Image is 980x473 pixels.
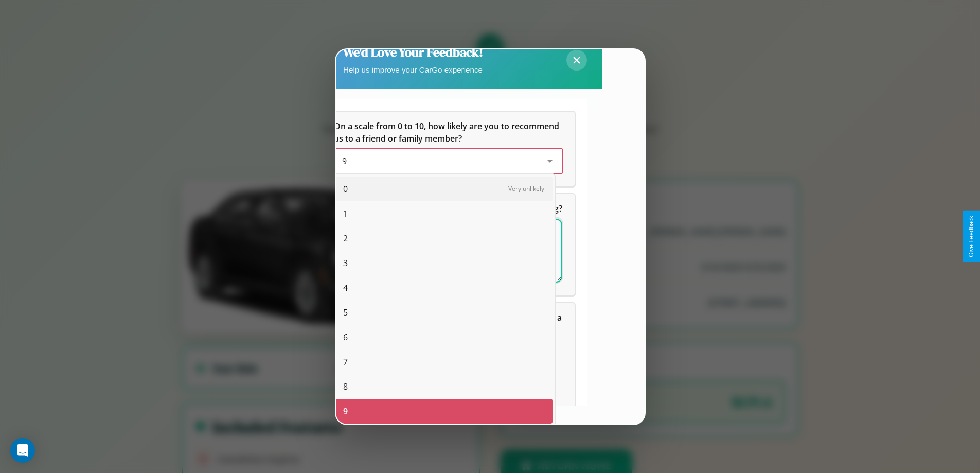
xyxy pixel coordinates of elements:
div: Give Feedback [968,216,975,257]
div: 10 [336,424,553,448]
div: 5 [336,300,553,325]
div: On a scale from 0 to 10, how likely are you to recommend us to a friend or family member? [334,149,562,173]
span: 2 [343,232,348,244]
div: On a scale from 0 to 10, how likely are you to recommend us to a friend or family member? [322,112,575,186]
div: 0 [336,177,553,201]
p: Help us improve your CarGo experience [343,63,483,77]
span: 9 [343,405,348,417]
div: 9 [336,399,553,424]
span: 5 [343,306,348,319]
span: 4 [343,282,348,294]
div: 4 [336,275,553,300]
span: 8 [343,380,348,393]
span: 3 [343,257,348,269]
div: 7 [336,349,553,374]
span: 6 [343,331,348,343]
span: 7 [343,356,348,368]
div: 6 [336,325,553,349]
span: Very unlikely [508,184,544,193]
div: Open Intercom Messenger [10,438,35,463]
h5: On a scale from 0 to 10, how likely are you to recommend us to a friend or family member? [334,120,562,145]
span: On a scale from 0 to 10, how likely are you to recommend us to a friend or family member? [334,120,561,144]
h2: We'd Love Your Feedback! [343,44,483,61]
div: 3 [336,251,553,275]
div: 8 [336,374,553,399]
span: 1 [343,207,348,220]
span: 0 [343,183,348,195]
span: Which of the following features do you value the most in a vehicle? [334,312,564,336]
span: What can we do to make your experience more satisfying? [334,203,562,214]
div: 1 [336,201,553,226]
span: 9 [342,155,347,167]
div: 2 [336,226,553,251]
